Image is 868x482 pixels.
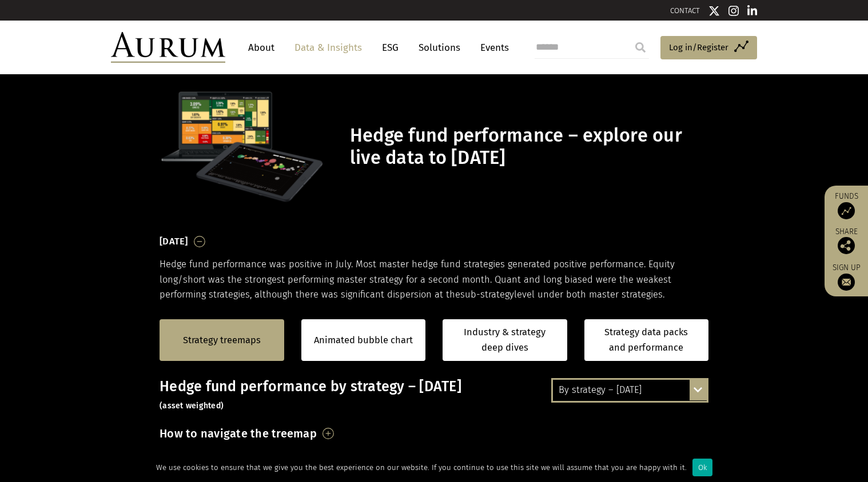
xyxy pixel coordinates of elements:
a: Solutions [413,37,466,58]
img: Twitter icon [708,5,720,17]
img: Instagram icon [728,5,739,17]
span: Log in/Register [669,41,728,54]
a: Animated bubble chart [314,333,413,348]
h3: How to navigate the treemap [160,424,317,443]
a: Log in/Register [660,36,757,60]
p: Hedge fund performance was positive in July. Most master hedge fund strategies generated positive... [160,257,708,302]
h3: [DATE] [160,233,188,250]
a: Events [475,37,509,58]
a: About [242,37,280,58]
a: CONTACT [670,6,700,15]
img: Share this post [838,237,855,254]
a: Data & Insights [289,37,368,58]
img: Sign up to our newsletter [838,274,855,291]
a: Strategy treemaps [183,333,261,348]
a: Sign up [830,263,862,291]
a: ESG [376,37,404,58]
img: Access Funds [838,202,855,219]
span: sub-strategy [460,289,514,300]
a: Funds [830,191,862,219]
div: Ok [692,459,712,476]
img: Linkedin icon [747,5,758,17]
a: Strategy data packs and performance [584,319,709,361]
small: (asset weighted) [160,401,224,411]
input: Submit [629,36,652,59]
a: Industry & strategy deep dives [443,319,567,361]
div: By strategy – [DATE] [553,380,707,400]
div: Share [830,228,862,254]
img: Aurum [111,32,225,63]
h3: Hedge fund performance by strategy – [DATE] [160,378,708,412]
h1: Hedge fund performance – explore our live data to [DATE] [350,124,706,169]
